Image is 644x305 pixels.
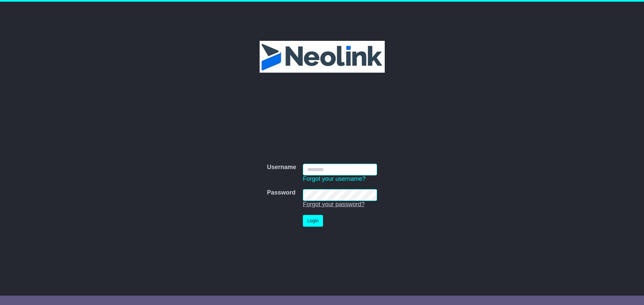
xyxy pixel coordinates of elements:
[260,41,385,73] img: Neolink
[303,175,366,182] a: Forgot your username?
[267,189,296,197] label: Password
[303,215,323,227] button: Login
[267,164,296,171] label: Username
[303,201,365,208] a: Forgot your password?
